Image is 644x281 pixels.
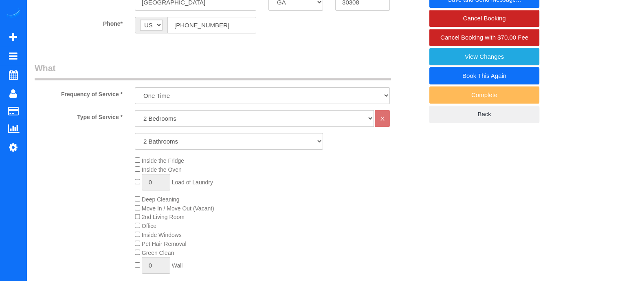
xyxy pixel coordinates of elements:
label: Type of Service * [29,110,129,121]
input: Phone* [167,17,256,33]
img: Automaid Logo [5,8,21,20]
span: 2nd Living Room [142,214,185,220]
span: Move In / Move Out (Vacant) [142,205,214,212]
span: Inside the Oven [142,166,182,173]
legend: What [35,62,391,80]
a: Back [429,106,539,123]
a: View Changes [429,48,539,65]
span: Green Clean [142,250,174,256]
a: Book This Again [429,67,539,84]
span: Inside Windows [142,232,182,238]
label: Frequency of Service * [29,87,129,98]
label: Phone* [29,17,129,28]
span: Deep Cleaning [142,196,180,203]
a: Cancel Booking with $70.00 Fee [429,29,539,46]
span: Wall [172,262,183,269]
span: Office [142,223,156,229]
span: Cancel Booking with $70.00 Fee [440,34,528,41]
span: Pet Hair Removal [142,241,187,247]
a: Cancel Booking [429,10,539,27]
span: Load of Laundry [172,179,213,186]
span: Inside the Fridge [142,157,184,164]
